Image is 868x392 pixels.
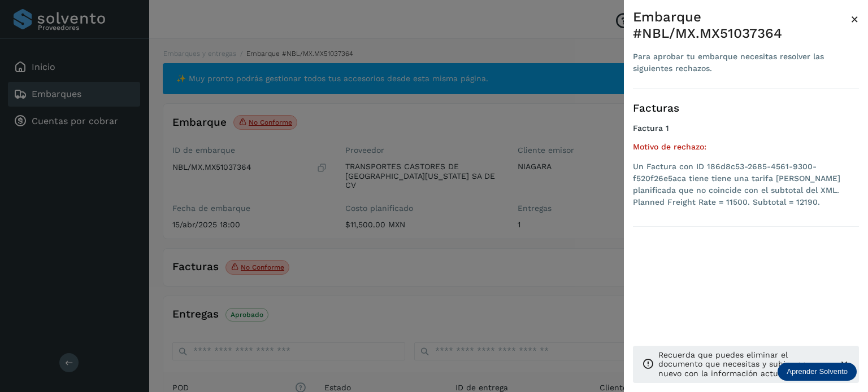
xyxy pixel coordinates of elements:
[658,350,830,378] p: Recuerda que puedes eliminar el documento que necesitas y subir uno nuevo con la información actu...
[633,9,850,42] div: Embarque #NBL/MX.MX51037364
[850,11,859,27] span: ×
[633,124,859,133] h4: Factura 1
[633,51,850,74] div: Para aprobar tu embarque necesitas resolver las siguientes rechazos.
[778,363,857,381] div: Aprender Solvento
[633,161,859,208] li: Un Factura con ID 186d8c53-2685-4561-9300-f520f26e5aca tiene tiene una tarifa [PERSON_NAME] plani...
[633,142,859,152] h5: Motivo de rechazo:
[850,9,859,29] button: Close
[633,102,859,115] h3: Facturas
[787,367,848,376] p: Aprender Solvento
